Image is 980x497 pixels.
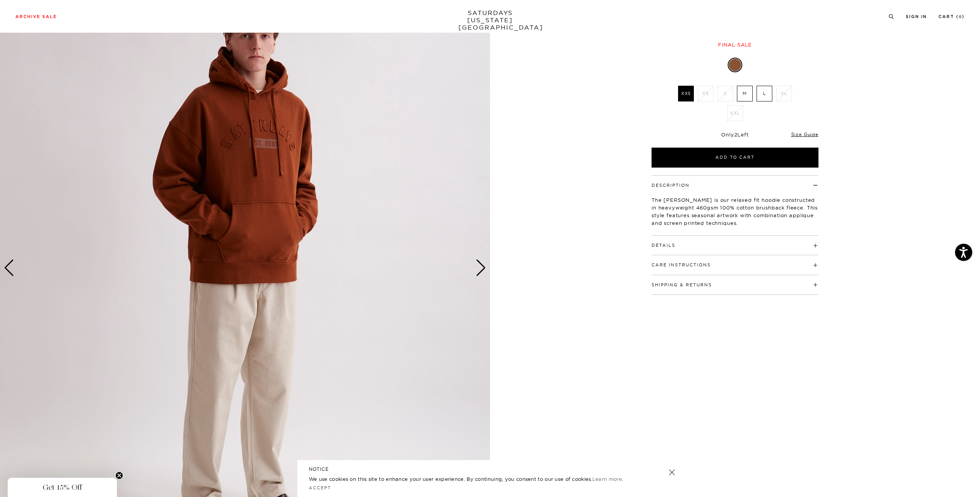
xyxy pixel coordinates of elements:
[652,196,818,227] p: The [PERSON_NAME] is our relaxed fit hoodie constructed in heavyweight 460gsm 100% cotton brushba...
[729,59,741,71] label: Tortoise Shell
[309,485,331,490] a: Accept
[309,475,644,483] p: We use cookies on this site to enhance your user experience. By continuing, you consent to our us...
[652,148,818,168] button: Add to Cart
[652,263,711,267] button: Care Instructions
[906,15,927,19] a: Sign In
[650,42,820,48] div: Final sale
[938,15,965,19] a: Cart (0)
[652,243,675,248] button: Details
[476,259,486,276] div: Next slide
[652,183,690,188] button: Description
[4,259,14,276] div: Previous slide
[8,478,117,497] div: Get 15% OffClose teaser
[458,9,522,31] a: SATURDAYS[US_STATE][GEOGRAPHIC_DATA]
[791,131,818,137] a: Size Guide
[959,15,962,19] small: 0
[757,86,772,101] label: L
[737,86,753,101] label: M
[309,466,671,473] h5: NOTICE
[652,131,818,138] div: Only Left
[678,86,694,101] label: XXS
[15,15,57,19] a: Archive Sale
[592,476,622,482] a: Learn more
[115,472,123,479] button: Close teaser
[734,131,738,138] span: 2
[652,283,712,287] button: Shipping & Returns
[43,483,82,492] span: Get 15% Off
